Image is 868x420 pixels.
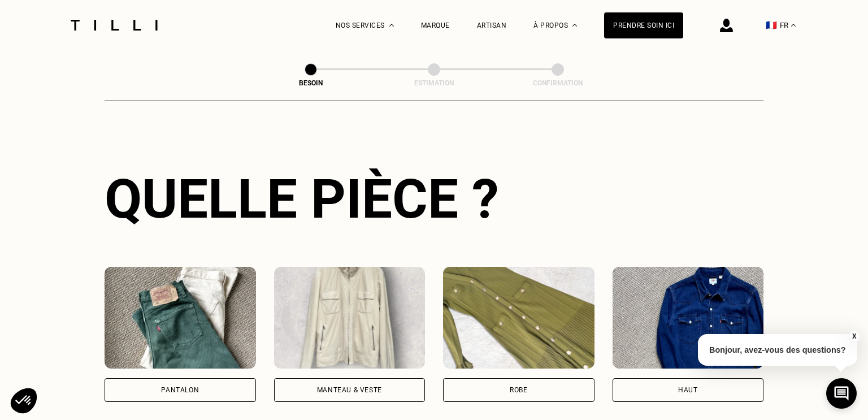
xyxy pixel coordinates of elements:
img: Tilli retouche votre Manteau & Veste [274,267,426,369]
img: Menu déroulant à propos [572,24,577,27]
div: Manteau & Veste [317,387,382,393]
img: Logo du service de couturière Tilli [67,20,162,31]
button: X [848,330,860,343]
a: Artisan [477,21,507,29]
img: menu déroulant [791,24,796,27]
a: Marque [421,21,450,29]
a: Prendre soin ici [604,12,683,38]
img: Tilli retouche votre Haut [613,267,764,369]
img: icône connexion [720,19,733,32]
img: Tilli retouche votre Robe [443,267,594,369]
p: Bonjour, avez-vous des questions? [698,334,857,366]
span: 🇫🇷 [766,20,777,31]
div: Haut [678,387,697,393]
img: Menu déroulant [389,24,394,27]
div: Estimation [377,79,491,87]
div: Pantalon [161,387,199,393]
div: Besoin [254,79,367,87]
div: Confirmation [501,79,614,87]
img: Tilli retouche votre Pantalon [105,267,256,369]
div: Robe [510,387,527,393]
div: Quelle pièce ? [105,167,763,231]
